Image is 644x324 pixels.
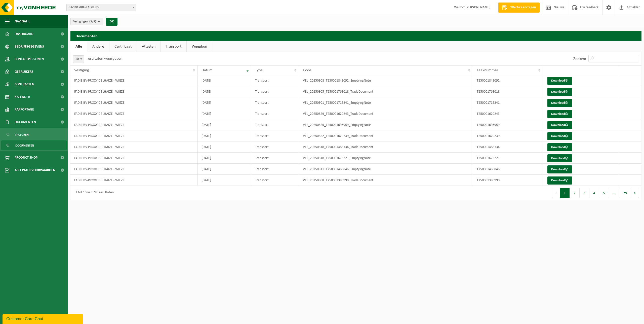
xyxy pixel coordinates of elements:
span: Code [303,68,311,72]
td: [DATE] [198,141,251,153]
span: 10 [73,55,84,63]
td: Transport [251,86,299,97]
span: Documenten [15,116,36,128]
a: Download [547,110,572,118]
span: Vestigingen [73,18,96,25]
a: Download [547,165,572,173]
td: VEL_20250905_T250001763018_TradeDocument [299,86,473,97]
td: VEL_20250818_T250001675221_EmptyingNote [299,153,473,164]
td: T250001486846 [473,164,543,175]
td: T250001695959 [473,119,543,130]
td: Transport [251,108,299,119]
label: Zoeken: [573,57,586,61]
td: VEL_20250901_T250001719241_EmptyingNote [299,97,473,108]
td: T250001675221 [473,153,543,164]
a: Certificaat [109,41,137,52]
span: Facturen [15,130,29,139]
td: Transport [251,153,299,164]
td: VEL_20250808_T250001380990_TradeDocument [299,175,473,186]
span: Dashboard [15,28,33,40]
span: Bedrijfsgegevens [15,40,44,53]
span: Taaknummer [477,68,498,72]
span: Contactpersonen [15,53,44,65]
td: FADIE BV-PROXY DELHAIZE - WIEZE [70,130,198,141]
td: FADIE BV-PROXY DELHAIZE - WIEZE [70,108,198,119]
td: T250001620239 [473,130,543,141]
button: 2 [570,188,580,198]
td: VEL_20250825_T250001695959_EmptyingNote [299,119,473,130]
button: Next [631,188,639,198]
h2: Documenten [70,31,641,41]
button: Previous [552,188,560,198]
td: [DATE] [198,97,251,108]
td: FADIE BV-PROXY DELHAIZE - WIEZE [70,97,198,108]
span: Contracten [15,78,34,91]
a: Download [547,132,572,140]
td: [DATE] [198,119,251,130]
a: Download [547,99,572,107]
span: Offerte aanvragen [508,5,537,10]
td: Transport [251,119,299,130]
td: T250001488134 [473,141,543,153]
count: (3/3) [89,20,96,23]
a: Transport [161,41,186,52]
td: T250001719241 [473,97,543,108]
td: T250001849092 [473,75,543,86]
td: Transport [251,164,299,175]
td: [DATE] [198,75,251,86]
td: Transport [251,97,299,108]
a: Download [547,176,572,185]
label: resultaten weergeven [87,57,122,61]
td: VEL_20250908_T250001849092_EmptyingNote [299,75,473,86]
td: [DATE] [198,153,251,164]
button: 1 [560,188,570,198]
td: FADIE BV-PROXY DELHAIZE - WIEZE [70,141,198,153]
td: VEL_20250811_T250001486846_EmptyingNote [299,164,473,175]
span: 10 [73,56,84,63]
span: 01-101788 - FADIE BV [66,4,136,11]
td: T250001380990 [473,175,543,186]
button: OK [106,18,117,26]
span: Vestiging [74,68,89,72]
span: Kalender [15,91,30,103]
td: FADIE BV-PROXY DELHAIZE - WIEZE [70,86,198,97]
td: Transport [251,130,299,141]
span: 01-101788 - FADIE BV [67,4,136,11]
td: FADIE BV-PROXY DELHAIZE - WIEZE [70,75,198,86]
td: VEL_20250822_T250001620239_TradeDocument [299,130,473,141]
span: Product Shop [15,151,37,164]
td: [DATE] [198,130,251,141]
a: Alle [70,41,87,52]
td: [DATE] [198,108,251,119]
a: Download [547,121,572,129]
td: [DATE] [198,86,251,97]
div: 1 tot 10 van 789 resultaten [73,188,114,197]
span: Rapportage [15,103,34,116]
iframe: chat widget [3,313,84,324]
td: Transport [251,175,299,186]
a: Facturen [1,130,67,139]
span: Documenten [15,141,34,150]
a: Weegbon [187,41,212,52]
a: Download [547,77,572,85]
button: Vestigingen(3/3) [70,18,103,25]
span: Type [255,68,263,72]
button: 79 [619,188,631,198]
span: Acceptatievoorwaarden [15,164,55,176]
span: Gebruikers [15,65,33,78]
a: Documenten [1,140,67,150]
strong: [PERSON_NAME] [465,6,491,9]
td: [DATE] [198,175,251,186]
td: Transport [251,75,299,86]
td: FADIE BV-PROXY DELHAIZE - WIEZE [70,153,198,164]
td: FADIE BV-PROXY DELHAIZE - WIEZE [70,175,198,186]
button: 3 [580,188,589,198]
span: Navigatie [15,15,30,28]
td: FADIE BV-PROXY DELHAIZE - WIEZE [70,164,198,175]
a: Download [547,143,572,151]
span: Datum [202,68,213,72]
a: Download [547,154,572,162]
td: T250001620243 [473,108,543,119]
td: T250001763018 [473,86,543,97]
